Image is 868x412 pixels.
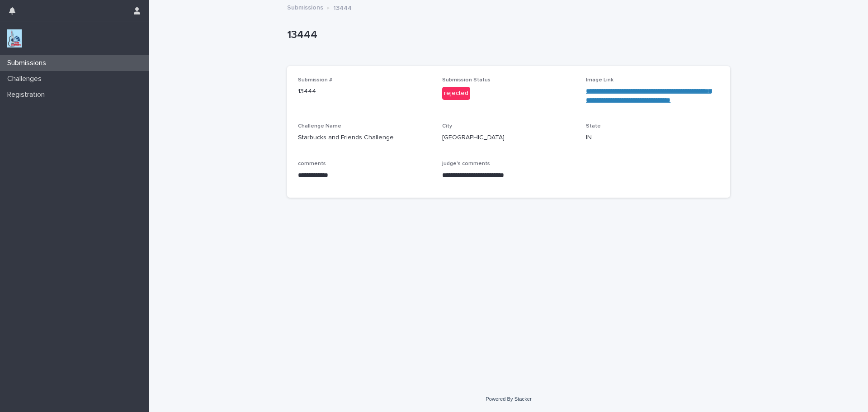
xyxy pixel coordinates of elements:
[586,77,613,83] span: Image Link
[442,161,490,166] span: judge's comments
[586,123,601,129] span: State
[4,59,53,67] p: Submissions
[4,90,52,99] p: Registration
[442,123,452,129] span: City
[442,87,470,100] div: rejected
[586,133,719,142] p: IN
[442,133,576,142] p: [GEOGRAPHIC_DATA]
[298,87,431,96] p: 13444
[298,161,326,166] span: comments
[7,29,22,47] img: jxsLJbdS1eYBI7rVAS4p
[287,2,323,12] a: Submissions
[298,123,341,129] span: Challenge Name
[298,133,431,142] p: Starbucks and Friends Challenge
[333,2,352,12] p: 13444
[287,28,726,42] p: 13444
[442,77,491,83] span: Submission Status
[486,396,531,402] a: Powered By Stacker
[298,77,332,83] span: Submission #
[4,75,49,83] p: Challenges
